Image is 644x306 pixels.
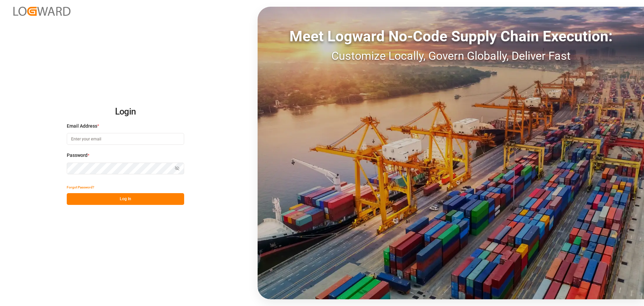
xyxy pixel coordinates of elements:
[67,193,184,205] button: Log In
[67,101,184,123] h2: Login
[67,123,97,130] span: Email Address
[67,133,184,145] input: Enter your email
[67,181,94,193] button: Forgot Password?
[67,152,88,159] span: Password
[258,47,644,64] div: Customize Locally, Govern Globally, Deliver Fast
[13,7,70,16] img: Logward_new_orange.png
[258,25,644,47] div: Meet Logward No-Code Supply Chain Execution:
